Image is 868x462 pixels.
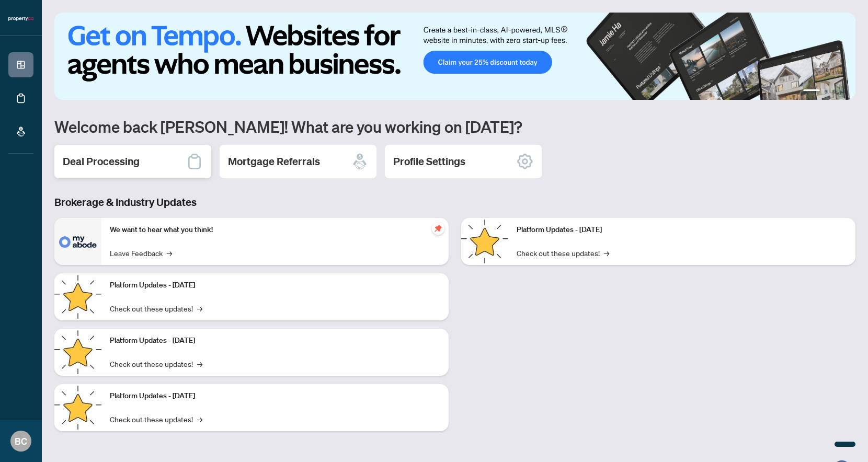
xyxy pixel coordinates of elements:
a: Check out these updates!→ [110,303,202,314]
img: logo [8,16,33,22]
a: Check out these updates!→ [110,358,202,369]
a: Check out these updates!→ [517,247,609,259]
a: Leave Feedback→ [110,247,172,259]
h2: Deal Processing [63,154,140,169]
img: Platform Updates - July 21, 2025 [54,329,101,376]
button: 4 [841,89,845,94]
img: Slide 0 [54,13,855,100]
button: 3 [832,89,837,94]
p: Platform Updates - [DATE] [110,390,440,402]
button: 2 [824,89,828,94]
span: pushpin [432,222,444,235]
h2: Profile Settings [393,154,465,169]
img: Platform Updates - July 8, 2025 [54,384,101,431]
p: We want to hear what you think! [110,224,440,236]
img: Platform Updates - September 16, 2025 [54,273,101,320]
span: → [197,358,202,369]
button: Open asap [826,425,858,457]
p: Platform Updates - [DATE] [517,224,847,236]
h2: Mortgage Referrals [228,154,320,169]
img: We want to hear what you think! [54,218,101,265]
span: → [167,247,172,259]
span: BC [15,434,27,448]
a: Check out these updates!→ [110,413,202,425]
span: → [197,413,202,425]
button: 1 [803,89,820,94]
p: Platform Updates - [DATE] [110,335,440,346]
p: Platform Updates - [DATE] [110,280,440,291]
h3: Brokerage & Industry Updates [54,195,855,210]
span: → [604,247,609,259]
h1: Welcome back [PERSON_NAME]! What are you working on [DATE]? [54,117,855,136]
img: Platform Updates - June 23, 2025 [461,218,508,265]
span: → [197,303,202,314]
